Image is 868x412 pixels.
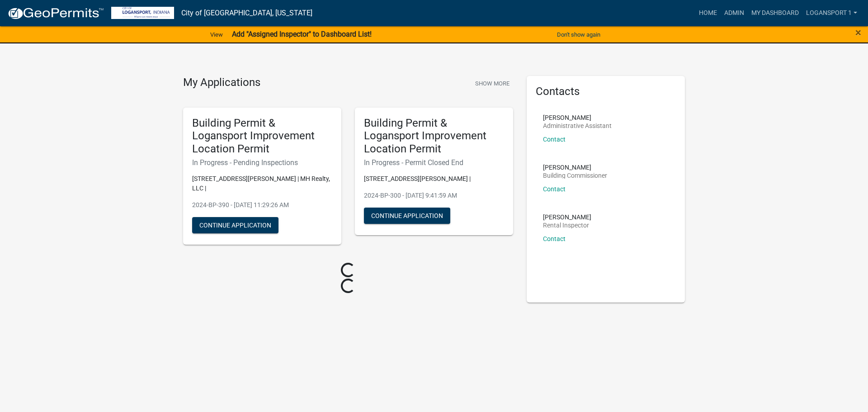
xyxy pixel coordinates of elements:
[543,136,566,143] a: Contact
[855,26,861,39] span: ×
[748,5,802,22] a: My Dashboard
[543,185,566,193] a: Contact
[364,174,504,184] p: [STREET_ADDRESS][PERSON_NAME] |
[543,114,612,121] p: [PERSON_NAME]
[192,217,278,233] button: Continue Application
[553,27,604,42] button: Don't show again
[207,27,226,42] a: View
[232,30,372,38] strong: Add "Assigned Inspector" to Dashboard List!
[192,174,332,193] p: [STREET_ADDRESS][PERSON_NAME] | MH Realty, LLC |
[183,76,260,90] h4: My Applications
[543,172,607,179] p: Building Commissioner
[364,158,504,167] h6: In Progress - Permit Closed End
[543,222,591,228] p: Rental Inspector
[721,5,748,22] a: Admin
[543,164,607,170] p: [PERSON_NAME]
[695,5,721,22] a: Home
[192,158,332,167] h6: In Progress - Pending Inspections
[855,27,861,38] button: Close
[472,76,513,91] button: Show More
[543,235,566,242] a: Contact
[192,117,332,156] h5: Building Permit & Logansport Improvement Location Permit
[543,123,612,129] p: Administrative Assistant
[536,85,676,98] h5: Contacts
[111,7,174,19] img: City of Logansport, Indiana
[364,191,504,200] p: 2024-BP-300 - [DATE] 9:41:59 AM
[192,200,332,210] p: 2024-BP-390 - [DATE] 11:29:26 AM
[543,214,591,220] p: [PERSON_NAME]
[364,117,504,156] h5: Building Permit & Logansport Improvement Location Permit
[802,5,861,22] a: Logansport 1
[181,5,312,21] a: City of [GEOGRAPHIC_DATA], [US_STATE]
[364,208,450,224] button: Continue Application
